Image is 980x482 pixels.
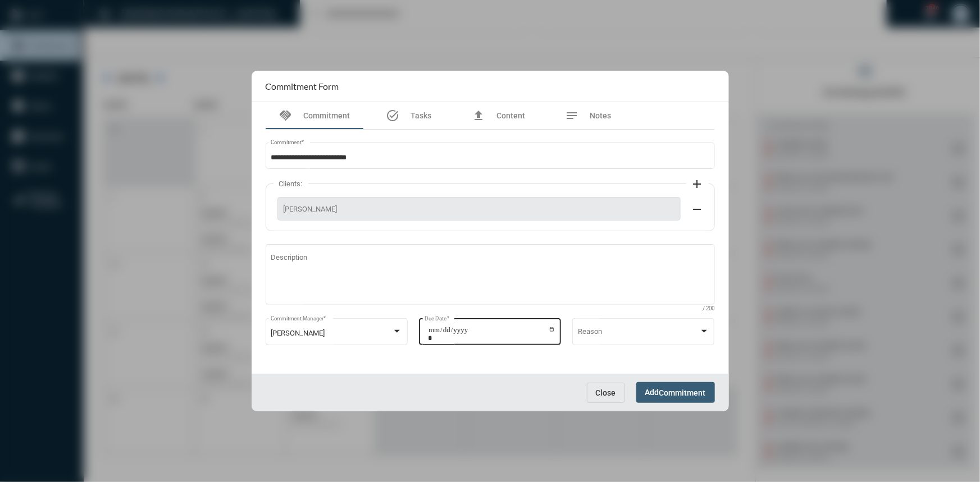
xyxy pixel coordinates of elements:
mat-icon: task_alt [386,109,399,122]
button: Close [587,383,625,403]
mat-hint: / 200 [703,306,715,312]
mat-icon: remove [691,203,704,216]
mat-icon: add [691,177,704,191]
span: Content [496,111,525,120]
span: [PERSON_NAME] [271,329,325,337]
h2: Commitment Form [266,81,339,91]
span: Add [645,388,706,397]
label: Clients: [274,180,308,188]
span: Commitment [659,388,706,397]
span: Commitment [304,111,350,120]
mat-icon: handshake [279,109,293,122]
span: Notes [590,111,612,120]
span: Tasks [411,111,431,120]
span: Close [596,388,616,397]
button: AddCommitment [636,382,715,403]
span: [PERSON_NAME] [284,205,674,213]
mat-icon: file_upload [472,109,485,122]
mat-icon: notes [566,109,579,122]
